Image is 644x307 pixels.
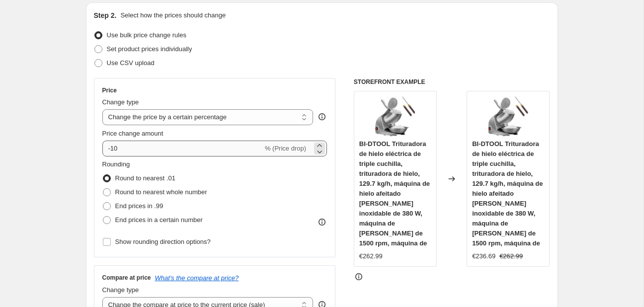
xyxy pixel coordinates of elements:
span: Price change amount [102,130,163,137]
input: -15 [102,141,263,156]
span: Round to nearest .01 [115,174,175,182]
img: 71SipVOQXuL._AC_SL1500_80x.jpg [488,96,528,136]
span: End prices in .99 [115,202,163,210]
img: 71SipVOQXuL._AC_SL1500_80x.jpg [375,96,415,136]
h3: Price [102,86,117,94]
div: €236.69 [472,251,495,261]
h2: Step 2. [94,10,117,20]
span: Change type [102,98,139,106]
span: BI-DTOOL Trituradora de hielo eléctrica de triple cuchilla, trituradora de hielo, 129.7 kg/h, máq... [359,140,430,247]
button: What's the compare at price? [155,274,239,282]
span: End prices in a certain number [115,216,203,224]
span: Rounding [102,160,130,168]
p: Select how the prices should change [120,10,226,20]
div: €262.99 [359,251,383,261]
span: Round to nearest whole number [115,188,207,196]
div: help [317,112,327,122]
h3: Compare at price [102,274,151,282]
span: BI-DTOOL Trituradora de hielo eléctrica de triple cuchilla, trituradora de hielo, 129.7 kg/h, máq... [472,140,543,247]
strike: €262.99 [499,251,523,261]
span: Change type [102,286,139,294]
span: Use bulk price change rules [107,31,186,39]
span: Show rounding direction options? [115,238,211,245]
span: Use CSV upload [107,59,155,67]
span: % (Price drop) [265,145,306,152]
h6: STOREFRONT EXAMPLE [354,78,550,86]
span: Set product prices individually [107,45,192,53]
